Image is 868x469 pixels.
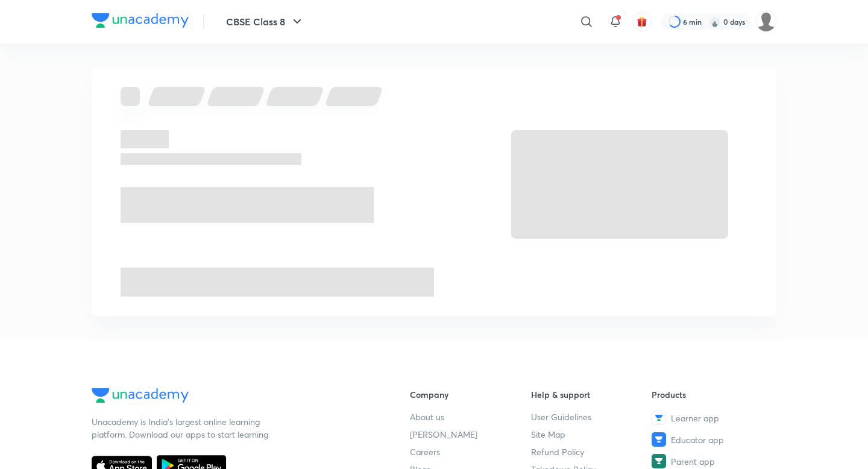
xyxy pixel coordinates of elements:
h6: Products [652,388,773,401]
a: About us [410,411,531,423]
a: Careers [410,445,531,458]
a: Refund Policy [531,445,652,458]
a: Educator app [652,432,773,447]
img: Parent app [652,454,666,468]
img: Learner app [652,411,666,425]
a: [PERSON_NAME] [410,428,531,441]
img: Educator app [652,432,666,447]
h6: Help & support [531,388,652,401]
p: Unacademy is India’s largest online learning platform. Download our apps to start learning [92,415,272,441]
img: Company Logo [92,388,189,403]
img: S M AKSHATHAjjjfhfjgjgkgkgkhk [756,11,776,32]
img: avatar [637,16,647,27]
a: Parent app [652,454,773,468]
a: Learner app [652,411,773,425]
img: streak [709,16,721,28]
a: User Guidelines [531,411,652,423]
a: Company Logo [92,13,189,31]
span: Careers [410,445,440,458]
span: Educator app [671,433,724,446]
img: Company Logo [92,13,189,28]
button: CBSE Class 8 [219,10,312,34]
span: Learner app [671,412,719,424]
span: Parent app [671,455,715,468]
h6: Company [410,388,531,401]
button: avatar [632,12,652,31]
a: Site Map [531,428,652,441]
a: Company Logo [92,388,371,406]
